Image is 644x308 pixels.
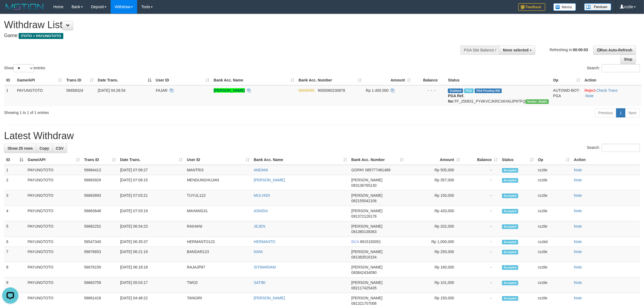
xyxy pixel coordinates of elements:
td: cczkd [536,237,572,247]
div: - - - [415,88,444,93]
span: Copy 081383516154 to clipboard [351,255,377,259]
td: [DATE] 05:03:17 [118,278,185,293]
span: Accepted [502,240,518,244]
td: [DATE] 07:06:15 [118,175,185,191]
th: Status [446,75,551,85]
a: JEJEN [254,224,265,228]
td: PAYUNGTOTO [15,85,64,106]
td: Rp 160,000 [406,262,462,278]
td: 56676159 [82,262,118,278]
span: [PERSON_NAME] [351,193,382,198]
a: Note [574,250,582,254]
a: Note [574,296,582,300]
span: 56658324 [66,88,83,93]
img: Button%20Memo.svg [553,3,576,11]
img: MOTION_logo.png [4,3,45,11]
span: Copy [39,146,49,150]
label: Search: [587,144,640,152]
td: 5 [4,221,25,237]
a: SATIBI [254,280,265,285]
td: - [462,278,500,293]
td: Rp 101,000 [406,278,462,293]
span: [PERSON_NAME] [351,224,382,228]
td: [DATE] 06:54:23 [118,221,185,237]
th: Balance [413,75,446,85]
td: Rp 202,000 [406,221,462,237]
th: Op: activate to sort column ascending [536,155,572,165]
td: Rp 505,000 [406,165,462,175]
div: Showing 1 to 1 of 1 entries [4,108,264,115]
img: Feedback.jpg [518,3,545,11]
a: Previous [595,108,616,117]
a: Note [574,178,582,182]
td: 56683648 [82,206,118,221]
th: Game/API: activate to sort column ascending [25,155,82,165]
td: PAYUNGTOTO [25,247,82,262]
span: Copy 082155042106 to clipboard [351,199,377,203]
span: Marked by cczlie [464,89,474,93]
th: User ID: activate to sort column ascending [154,75,212,85]
th: Bank Acc. Name: activate to sort column ascending [252,155,349,165]
th: ID [4,75,15,85]
td: cczlie [536,206,572,221]
th: Balance: activate to sort column ascending [462,155,500,165]
td: cczlie [536,191,572,206]
a: Note [586,94,594,98]
td: [DATE] 06:18:18 [118,262,185,278]
th: Game/API: activate to sort column ascending [15,75,64,85]
td: PAYUNGTOTO [25,165,82,175]
input: Search: [602,64,640,72]
td: 3 [4,191,25,206]
td: [DATE] 07:03:19 [118,206,185,221]
span: [PERSON_NAME] [351,209,382,213]
a: ASNIDA [254,209,268,213]
span: Copy 082117425435 to clipboard [351,286,377,290]
span: Accepted [502,281,518,285]
span: Accepted [502,178,518,183]
h4: Game: [4,33,424,38]
span: Accepted [502,224,518,229]
a: Run Auto-Refresh [593,45,636,55]
td: TUYUL122 [185,191,252,206]
td: 56683929 [82,175,118,191]
a: Note [574,168,582,172]
td: Rp 420,000 [406,206,462,221]
td: Rp 1,000,000 [406,237,462,247]
th: Bank Acc. Number: activate to sort column ascending [349,155,406,165]
a: Copy [36,144,52,153]
th: Action [582,75,642,85]
span: Grabbed [448,89,463,93]
td: BANDAR123 [185,247,252,262]
th: Bank Acc. Number: activate to sort column ascending [296,75,364,85]
td: Rp 250,000 [406,247,462,262]
td: · · [582,85,642,106]
label: Show entries [4,64,45,72]
td: PAYUNGTOTO [25,175,82,191]
a: Show 25 rows [4,144,36,153]
td: 56663759 [82,278,118,293]
th: Date Trans.: activate to sort column ascending [118,155,185,165]
td: TF_250831_PY4KVCJKRCXKHGJP9TFQ [446,85,551,106]
td: 2 [4,175,25,191]
td: cczlie [536,221,572,237]
a: [PERSON_NAME] [254,178,285,182]
td: 6 [4,237,25,247]
td: 1 [4,165,25,175]
td: AUTOWD-BOT-PGA [551,85,582,106]
td: RAJAJP87 [185,262,252,278]
span: Copy 081380138363 to clipboard [351,230,377,234]
strong: 00:00:03 [573,47,588,52]
a: 1 [616,108,625,117]
td: 1 [4,85,15,106]
span: Vendor URL: https://payment4.1velocity.biz [526,99,549,104]
span: [PERSON_NAME] [351,280,382,285]
th: Date Trans.: activate to sort column descending [96,75,154,85]
td: RAIHANI [185,221,252,237]
td: MANTRI3 [185,165,252,175]
a: [PERSON_NAME] [254,296,285,300]
th: Amount: activate to sort column ascending [364,75,413,85]
th: Bank Acc. Name: activate to sort column ascending [212,75,296,85]
td: - [462,237,500,247]
td: [DATE] 07:06:27 [118,165,185,175]
span: BCA [351,240,359,244]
